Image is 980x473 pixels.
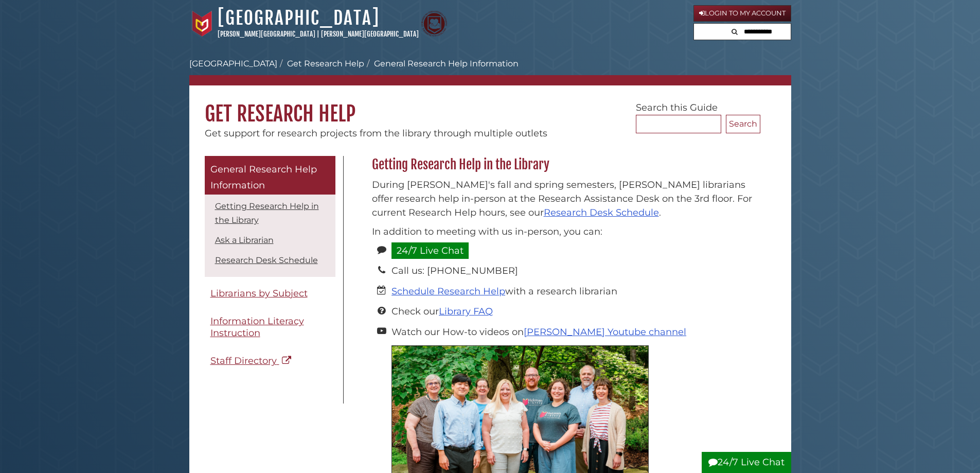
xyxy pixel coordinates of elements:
h1: Get Research Help [189,85,791,127]
a: Information Literacy Instruction [205,310,335,344]
a: Ask a Librarian [215,235,274,245]
h2: Getting Research Help in the Library [367,156,760,173]
a: [GEOGRAPHIC_DATA] [189,59,277,68]
a: Research Desk Schedule [544,207,659,218]
span: Information Literacy Instruction [210,316,304,339]
li: Call us: [PHONE_NUMBER] [391,264,755,278]
a: Librarians by Subject [205,282,335,305]
p: During [PERSON_NAME]'s fall and spring semesters, [PERSON_NAME] librarians offer research help in... [372,178,755,220]
a: [GEOGRAPHIC_DATA] [218,7,380,29]
a: Login to My Account [693,5,791,22]
div: Guide Pages [205,156,335,378]
button: 24/7 Live Chat [702,452,791,473]
button: Search [728,24,741,38]
li: with a research librarian [391,285,755,299]
p: In addition to meeting with us in-person, you can: [372,225,755,239]
li: General Research Help Information [364,58,519,70]
a: Getting Research Help in the Library [215,201,319,225]
span: Get support for research projects from the library through multiple outlets [205,128,547,139]
a: 24/7 Live Chat [391,242,469,259]
a: Research Desk Schedule [215,255,318,265]
li: Watch our How-to videos on [391,325,755,339]
a: Library FAQ [439,306,493,317]
span: Staff Directory [210,355,277,366]
nav: breadcrumb [189,58,791,85]
img: Calvin Theological Seminary [421,11,447,37]
a: [PERSON_NAME][GEOGRAPHIC_DATA] [218,30,315,38]
span: General Research Help Information [210,164,317,191]
span: | [317,30,319,38]
a: General Research Help Information [205,156,335,195]
a: [PERSON_NAME] Youtube channel [524,326,686,338]
a: Schedule Research Help [391,286,505,297]
a: Staff Directory [205,349,335,373]
button: Search [726,115,760,133]
i: Search [732,28,738,35]
a: Get Research Help [287,59,364,68]
a: [PERSON_NAME][GEOGRAPHIC_DATA] [321,30,419,38]
li: Check our [391,305,755,319]
span: Librarians by Subject [210,288,308,299]
img: Calvin University [189,11,215,37]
